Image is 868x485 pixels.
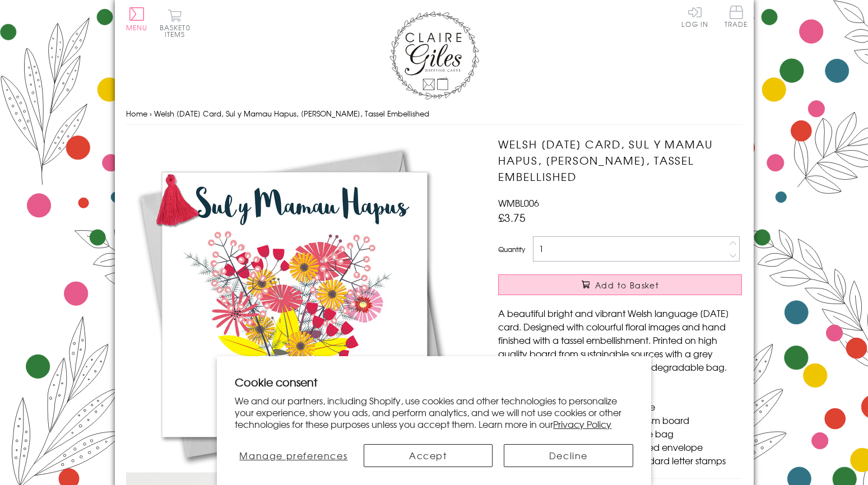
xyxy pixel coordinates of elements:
span: Manage preferences [239,449,347,462]
button: Basket0 items [160,9,191,38]
h1: Welsh [DATE] Card, Sul y Mamau Hapus, [PERSON_NAME], Tassel Embellished [498,136,742,184]
span: › [150,108,152,119]
a: Home [126,108,147,119]
span: Trade [725,6,748,27]
button: Menu [126,7,148,31]
a: Log In [681,6,708,27]
span: Add to Basket [595,279,659,291]
span: WMBL006 [498,196,539,209]
label: Quantity [498,244,525,254]
button: Manage preferences [235,444,352,467]
span: 0 items [165,22,191,39]
img: Welsh Mother's Day Card, Sul y Mamau Hapus, Bouquet, Tassel Embellished [126,136,462,472]
span: £3.75 [498,209,526,225]
p: A beautiful bright and vibrant Welsh language [DATE] card. Designed with colourful floral images ... [498,306,742,374]
span: Menu [126,22,148,32]
a: Trade [725,6,748,30]
a: Privacy Policy [553,417,611,431]
nav: breadcrumbs [126,102,742,125]
h2: Cookie consent [235,374,633,390]
span: Welsh [DATE] Card, Sul y Mamau Hapus, [PERSON_NAME], Tassel Embellished [154,108,429,119]
button: Accept [364,444,493,467]
button: Decline [504,444,633,467]
button: Add to Basket [498,274,742,295]
img: Claire Giles Greetings Cards [389,11,479,100]
p: We and our partners, including Shopify, use cookies and other technologies to personalize your ex... [235,395,633,430]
